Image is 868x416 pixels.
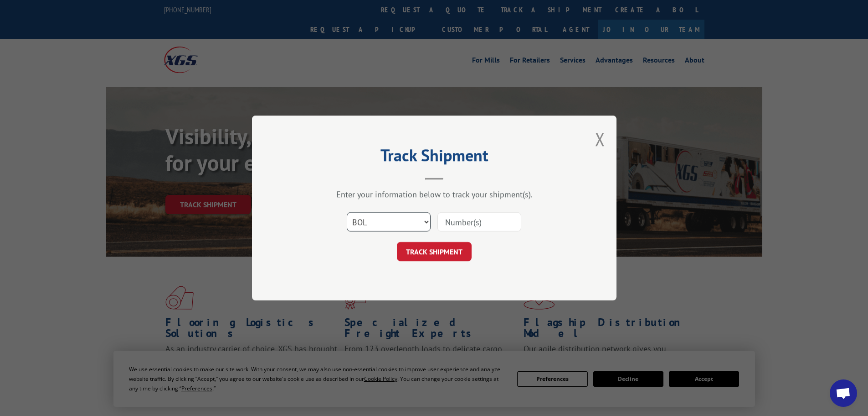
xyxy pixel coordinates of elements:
button: Close modal [595,127,605,151]
div: Open chat [830,379,857,407]
h2: Track Shipment [298,149,571,166]
div: Enter your information below to track your shipment(s). [298,189,571,200]
button: TRACK SHIPMENT [397,242,472,261]
input: Number(s) [437,212,521,232]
